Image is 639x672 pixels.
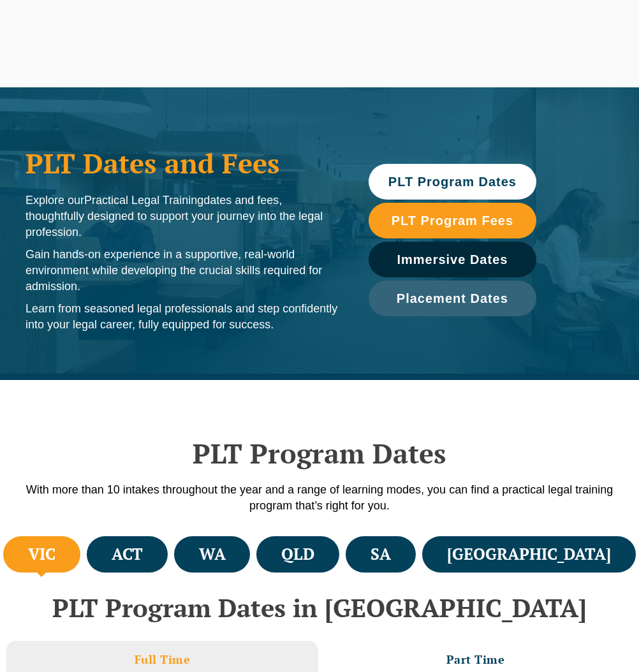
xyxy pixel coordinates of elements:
p: Explore our dates and fees, thoughtfully designed to support your journey into the legal profession. [26,193,343,240]
span: PLT Program Fees [392,214,513,227]
h3: Full Time [135,652,191,667]
h1: PLT Dates and Fees [26,147,343,179]
a: Immersive Dates [369,242,536,277]
h3: Part Time [446,652,505,667]
p: With more than 10 intakes throughout the year and a range of learning modes, you can find a pract... [13,482,626,514]
p: Gain hands-on experience in a supportive, real-world environment while developing the crucial ski... [26,247,343,295]
p: Learn from seasoned legal professionals and step confidently into your legal career, fully equipp... [26,301,343,333]
span: Immersive Dates [397,253,508,266]
h4: VIC [28,544,55,565]
h4: [GEOGRAPHIC_DATA] [447,544,611,565]
a: PLT Program Fees [369,203,536,238]
a: PLT Program Dates [369,164,536,200]
h4: ACT [112,544,143,565]
span: Placement Dates [397,292,508,305]
a: Placement Dates [369,281,536,316]
span: Practical Legal Training [84,194,203,207]
h4: QLD [281,544,314,565]
h4: SA [371,544,391,565]
h4: WA [199,544,226,565]
span: PLT Program Dates [388,175,517,188]
h2: PLT Program Dates [13,437,626,469]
